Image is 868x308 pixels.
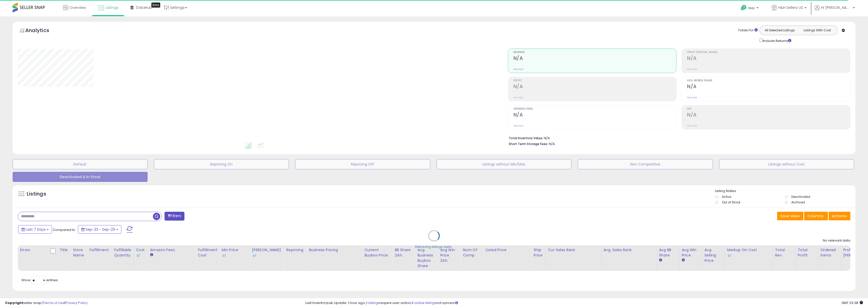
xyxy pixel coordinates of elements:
[687,124,697,127] small: Prev: N/A
[305,301,863,305] div: Last InventoryLab Update: 1 hour ago, require user action, not synced.
[719,159,854,169] button: Listings without Cost
[105,5,119,10] span: Listings
[412,300,436,305] a: 8 active listings
[549,141,555,146] span: N/A
[509,142,548,146] b: Short Term Storage Fees:
[513,112,676,119] h2: N/A
[437,159,572,169] button: Listings without Min/Max
[578,159,713,169] button: Non Competitive
[415,245,453,249] div: Retrieving listings data..
[25,27,59,35] h5: Analytics
[513,68,523,71] small: Prev: N/A
[366,300,379,305] a: 2 listings
[513,96,523,99] small: Prev: N/A
[5,300,23,305] strong: Copyright
[687,96,697,99] small: Prev: N/A
[13,172,148,182] button: Deactivated & In Stock
[748,6,755,10] span: Help
[295,159,430,169] button: Repricing Off
[513,84,676,90] h2: N/A
[761,27,799,34] button: All Selected Listings
[513,124,523,127] small: Prev: N/A
[136,5,152,10] span: DataHub
[687,108,850,110] span: ROI
[756,38,797,43] div: Include Returns
[5,301,88,305] div: seller snap | |
[821,5,851,10] span: Hi [PERSON_NAME]
[687,68,697,71] small: Prev: N/A
[69,5,86,10] span: Overview
[687,84,850,90] h2: N/A
[687,79,850,82] span: Avg. Buybox Share
[513,79,676,82] span: Profit
[509,135,847,141] li: N/A
[513,51,676,54] span: Revenue
[513,55,676,62] h2: N/A
[43,300,65,305] a: Terms of Use
[455,301,458,304] i: Click here to read more about un-synced listings.
[13,159,148,169] button: Default
[687,51,850,54] span: Profit [PERSON_NAME]
[687,55,850,62] h2: N/A
[798,27,836,34] button: Listings With Cost
[513,108,676,110] span: Ordered Items
[842,300,863,305] span: 2025-10-7 23:38 GMT
[687,112,850,119] h2: N/A
[509,136,543,140] b: Total Inventory Value:
[154,159,289,169] button: Repricing On
[738,28,758,33] div: Totals For
[65,300,88,305] a: Privacy Policy
[741,5,747,11] i: Get Help
[151,3,160,8] div: Tooltip anchor
[815,5,855,16] a: Hi [PERSON_NAME]
[778,5,803,10] span: H&H Sellers US
[737,1,764,16] a: Help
